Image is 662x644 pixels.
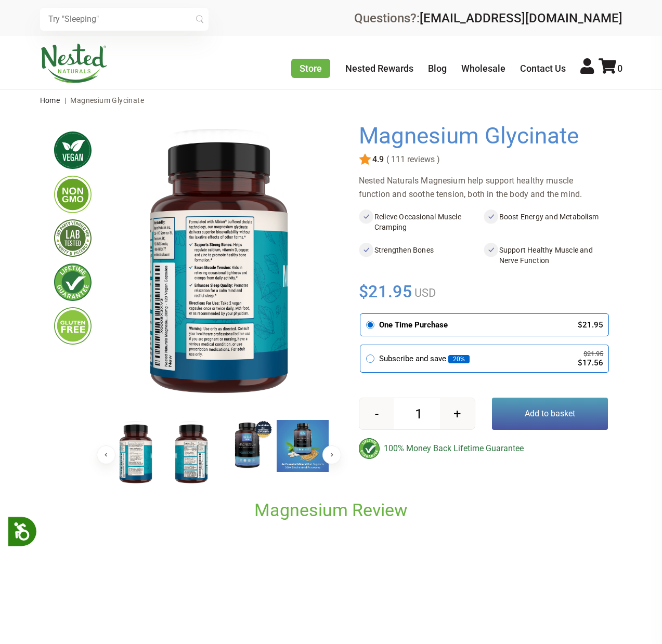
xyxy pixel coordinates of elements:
[492,398,608,430] button: Add to basket
[165,420,217,488] img: Magnesium Glycinate
[322,445,341,464] button: Next
[345,63,413,74] a: Nested Rewards
[110,420,162,488] img: Magnesium Glycinate
[359,153,371,166] img: star.svg
[54,219,92,257] img: thirdpartytested
[461,63,505,74] a: Wholesale
[484,243,608,268] li: Support Healthy Muscle and Nerve Function
[412,286,436,299] span: USD
[97,445,115,464] button: Previous
[359,280,412,303] span: $21.95
[484,209,608,234] li: Boost Energy and Metabolism
[359,123,603,149] h1: Magnesium Glycinate
[40,8,209,31] input: Try "Sleeping"
[40,44,108,83] img: Nested Naturals
[221,420,273,472] img: Magnesium Glycinate
[108,123,330,411] img: Magnesium Glycinate
[359,243,484,268] li: Strengthen Bones
[70,96,144,104] span: Magnesium Glycinate
[617,63,622,74] span: 0
[371,155,384,164] span: 4.9
[62,96,69,104] span: |
[97,499,565,521] h2: Magnesium Review
[40,96,60,104] a: Home
[520,63,566,74] a: Contact Us
[359,438,608,459] div: 100% Money Back Lifetime Guarantee
[420,11,622,25] a: [EMAIL_ADDRESS][DOMAIN_NAME]
[54,176,92,213] img: gmofree
[291,59,330,78] a: Store
[359,438,380,459] img: badge-lifetimeguarantee-color.svg
[54,132,92,169] img: vegan
[384,155,440,164] span: ( 111 reviews )
[54,307,92,345] img: glutenfree
[354,12,622,24] div: Questions?:
[40,90,622,111] nav: breadcrumbs
[54,264,92,301] img: lifetimeguarantee
[599,63,622,74] a: 0
[440,398,475,429] button: +
[277,420,329,472] img: Magnesium Glycinate
[428,63,447,74] a: Blog
[359,209,484,234] li: Relieve Occasional Muscle Cramping
[359,398,394,429] button: -
[359,174,608,201] div: Nested Naturals Magnesium help support healthy muscle function and soothe tension, both in the bo...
